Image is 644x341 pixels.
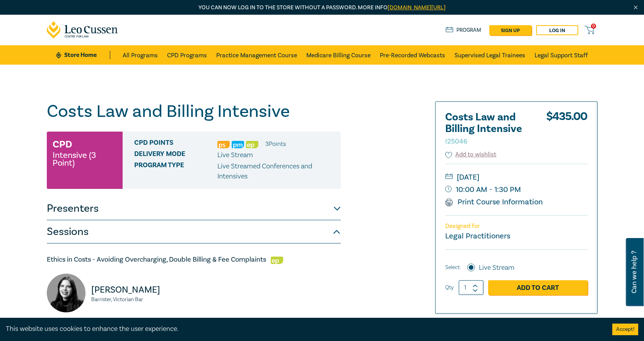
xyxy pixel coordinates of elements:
[612,324,638,335] button: Accept cookies
[217,161,335,182] p: Live Streamed Conferences and Intensives
[445,231,510,241] small: Legal Practitioners
[53,151,117,167] small: Intensive (3 Point)
[123,45,158,65] a: All Programs
[536,25,578,35] a: Log in
[47,197,341,220] button: Presenters
[445,150,497,159] button: Add to wishlist
[388,4,446,11] a: [DOMAIN_NAME][URL]
[479,263,514,273] label: Live Stream
[446,26,482,34] a: Program
[217,151,253,159] span: Live Stream
[53,137,72,151] h3: CPD
[47,101,341,122] h1: Costs Law and Billing Intensive
[167,45,207,65] a: CPD Programs
[91,297,189,302] small: Barrister, Victorian Bar
[134,139,217,149] span: CPD Points
[445,283,454,292] label: Qty
[454,45,525,65] a: Supervised Legal Trainees
[47,255,341,264] h5: Ethics in Costs - Avoiding Overcharging, Double Billing & Fee Complaints
[546,111,588,150] div: $ 435.00
[246,141,258,148] img: Ethics & Professional Responsibility
[632,4,639,11] img: Close
[271,257,283,264] img: Ethics & Professional Responsibility
[134,150,217,160] span: Delivery Mode
[6,324,601,334] div: This website uses cookies to enhance the user experience.
[216,45,297,65] a: Practice Management Course
[459,280,483,295] input: 1
[535,45,588,65] a: Legal Support Staff
[445,263,461,272] span: Select:
[47,3,598,12] p: You can now log in to the store without a password. More info
[445,111,530,146] h2: Costs Law and Billing Intensive
[217,141,230,148] img: Professional Skills
[380,45,445,65] a: Pre-Recorded Webcasts
[56,51,110,59] a: Store Home
[47,274,85,312] img: Annabelle Ballard
[306,45,371,65] a: Medicare Billing Course
[591,24,596,29] span: 0
[134,161,217,182] span: Program type
[488,280,588,295] a: Add to Cart
[265,139,286,149] li: 3 Point s
[630,243,638,302] span: Can we help ?
[445,223,588,230] p: Designed for
[232,141,244,148] img: Practice Management & Business Skills
[47,220,341,243] button: Sessions
[445,197,543,207] a: Print Course Information
[489,25,531,35] a: sign up
[445,137,467,146] small: I25046
[91,284,189,296] p: [PERSON_NAME]
[445,171,588,183] small: [DATE]
[445,183,588,196] small: 10:00 AM - 1:30 PM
